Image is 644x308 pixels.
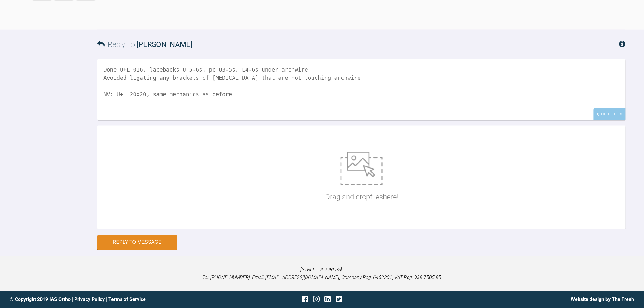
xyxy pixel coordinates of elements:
p: Drag and drop files here! [325,191,398,203]
span: [PERSON_NAME] [137,40,192,49]
a: Terms of Service [108,297,146,303]
div: Hide Files [594,108,626,120]
div: © Copyright 2019 IAS Ortho | | [10,296,218,304]
textarea: Done U+L 016, lacebacks U 5-6s, pc U3-5s, L4-6s under archwire Avoided ligating any brackets of [... [97,59,626,120]
a: Privacy Policy [74,297,105,303]
button: Reply to Message [97,235,177,250]
a: Website design by The Fresh [571,297,634,303]
p: [STREET_ADDRESS]. Tel: [PHONE_NUMBER], Email: [EMAIL_ADDRESS][DOMAIN_NAME], Company Reg: 6452201,... [10,266,634,282]
h3: Reply To [97,39,192,50]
